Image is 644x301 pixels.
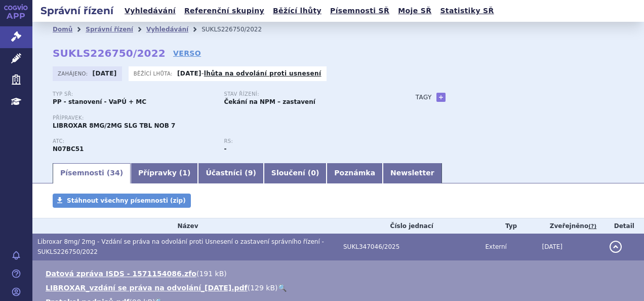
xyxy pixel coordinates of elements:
abbr: (?) [588,223,596,230]
h3: Tagy [416,91,432,103]
strong: [DATE] [93,70,117,77]
a: Běžící lhůty [270,4,325,18]
a: Přípravky (1) [131,163,198,183]
a: Moje SŘ [395,4,434,18]
span: Libroxar 8mg/ 2mg - Vzdání se práva na odvolání proti Usnesení o zastavení správního řízení - SUK... [37,238,324,255]
a: Newsletter [383,163,442,183]
a: 🔍 [278,284,287,292]
a: Písemnosti (34) [53,163,131,183]
span: Zahájeno: [58,69,90,78]
span: 9 [248,169,253,177]
p: RS: [224,138,385,144]
a: Písemnosti SŘ [327,4,392,18]
th: Typ [480,218,537,234]
a: VERSO [173,48,201,58]
a: Domů [53,26,72,33]
strong: BUPRENORFIN, KOMBINACE [53,145,84,153]
a: Datová zpráva ISDS - 1571154086.zfo [46,270,196,278]
a: Referenční skupiny [181,4,267,18]
span: 1 [182,169,187,177]
a: lhůta na odvolání proti usnesení [204,70,321,77]
span: Externí [486,243,507,250]
span: 34 [110,169,119,177]
a: Statistiky SŘ [437,4,497,18]
strong: Čekání na NPM – zastavení [224,98,315,105]
a: LIBROXAR_vzdání se práva na odvolání_[DATE].pdf [46,284,248,292]
p: - [177,69,321,78]
button: detail [610,241,622,253]
a: + [436,93,446,102]
strong: PP - stanovení - VaPÚ + MC [53,98,146,105]
a: Správní řízení [86,26,133,33]
li: ( ) [46,269,634,279]
span: Běžící lhůta: [134,69,175,78]
p: ATC: [53,138,214,144]
span: 191 kB [199,270,224,278]
th: Číslo jednací [338,218,480,234]
p: Typ SŘ: [53,91,214,97]
strong: SUKLS226750/2022 [53,47,166,59]
span: 129 kB [250,284,275,292]
th: Zveřejněno [537,218,604,234]
li: ( ) [46,283,634,293]
span: Stáhnout všechny písemnosti (zip) [67,197,186,204]
span: 0 [311,169,316,177]
a: Stáhnout všechny písemnosti (zip) [53,194,191,208]
span: LIBROXAR 8MG/2MG SLG TBL NOB 7 [53,122,175,129]
th: Název [32,218,338,234]
strong: - [224,145,226,153]
strong: [DATE] [177,70,202,77]
a: Poznámka [327,163,383,183]
p: Přípravek: [53,115,395,121]
a: Sloučení (0) [264,163,327,183]
a: Účastníci (9) [198,163,263,183]
th: Detail [605,218,644,234]
td: [DATE] [537,234,604,260]
h2: Správní řízení [32,4,122,18]
li: SUKLS226750/2022 [202,22,275,37]
p: Stav řízení: [224,91,385,97]
td: SUKL347046/2025 [338,234,480,260]
a: Vyhledávání [146,26,188,33]
a: Vyhledávání [122,4,179,18]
